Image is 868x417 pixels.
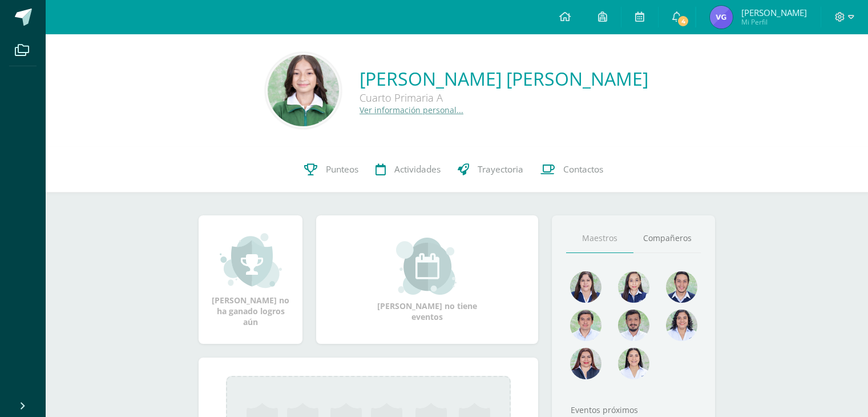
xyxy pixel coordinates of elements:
img: 54c759e5b9bb94252904e19d2c113a42.png [618,310,649,341]
a: Compañeros [633,224,701,253]
span: Trayectoria [478,163,523,175]
img: e88866c1a8bf4b3153ff9c6787b2a6b2.png [618,348,649,379]
span: Punteos [326,163,358,175]
img: 4cb906257454cc9c0ff3fcb673bae337.png [710,6,733,29]
img: achievement_small.png [220,232,282,289]
img: e3394e7adb7c8ac64a4cac27f35e8a2d.png [666,271,697,303]
img: 59227928e3dac575fdf63e669d788b56.png [570,348,601,379]
span: Mi Perfil [741,17,807,27]
img: 74e021dbc1333a55a6a6352084f0f183.png [666,310,697,341]
span: Actividades [394,163,441,175]
span: Contactos [563,163,603,175]
div: Cuarto Primaria A [360,91,648,105]
div: [PERSON_NAME] no ha ganado logros aún [210,232,291,327]
div: [PERSON_NAME] no tiene eventos [370,238,485,322]
a: Trayectoria [449,147,532,193]
img: f0af4734c025b990c12c69d07632b04a.png [570,310,601,341]
a: Contactos [532,147,612,193]
img: event_small.png [396,238,458,295]
a: Actividades [367,147,449,193]
div: Eventos próximos [566,404,701,415]
a: Punteos [296,147,367,193]
img: e0582db7cc524a9960c08d03de9ec803.png [618,271,649,303]
a: [PERSON_NAME] [PERSON_NAME] [360,66,648,91]
a: Ver información personal... [360,105,463,115]
span: [PERSON_NAME] [741,7,807,18]
img: bc95db77cd70f3342ed1f62720d1a354.png [268,55,339,126]
img: 622beff7da537a3f0b3c15e5b2b9eed9.png [570,271,601,303]
span: 4 [677,15,689,27]
a: Maestros [566,224,633,253]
